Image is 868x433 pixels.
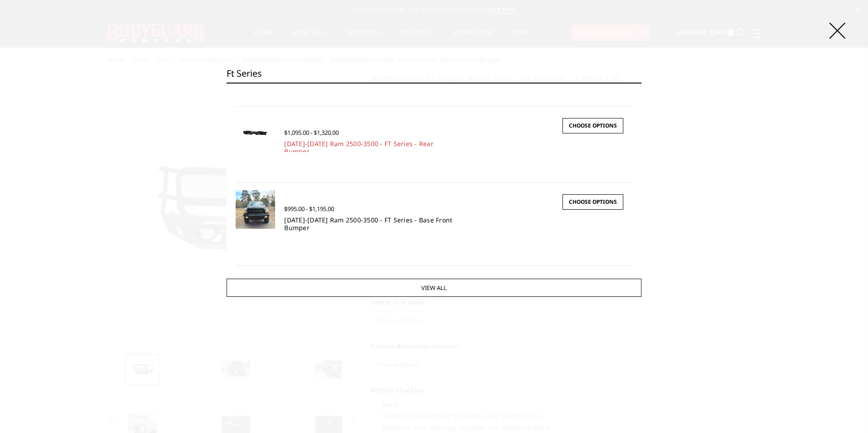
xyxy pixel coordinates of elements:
[284,216,452,232] a: [DATE]-[DATE] Ram 2500-3500 - FT Series - Base Front Bumper
[284,139,434,156] a: [DATE]-[DATE] Ram 2500-3500 - FT Series - Rear Bumper
[562,194,623,210] a: Choose Options
[823,389,868,433] iframe: Chat Widget
[284,205,334,213] span: $995.00 - $1,195.00
[227,279,641,297] a: View All
[236,113,275,153] a: 2019-2025 Ram 2500-3500 - FT Series - Rear Bumper 2019-2025 Ram 2500-3500 - FT Series - Rear Bumper
[236,190,275,229] a: 2010-2018 Ram 2500-3500 - FT Series - Base Front Bumper 2010-2018 Ram 2500-3500 - FT Series - Bas...
[284,128,339,137] span: $1,095.00 - $1,320.00
[236,190,275,229] img: 2010-2018 Ram 2500-3500 - FT Series - Base Front Bumper
[227,64,641,83] input: Search the store
[236,273,275,312] a: 2010-2018 Ram 2500-3500 - FT Series - Rear Bumper 2010-2018 Ram 2500-3500 - FT Series - Rear Bumper
[562,118,623,133] a: Choose Options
